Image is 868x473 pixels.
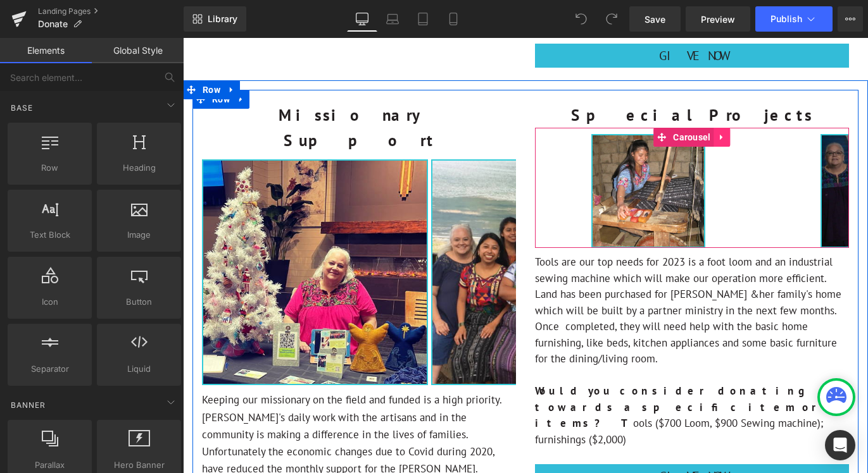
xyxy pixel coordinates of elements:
a: Desktop [347,6,377,32]
span: GIVE NOW [476,430,543,446]
span: Base [9,102,34,114]
h1: Missionary Support [19,64,333,115]
span: Hero Banner [101,458,177,472]
span: Row [16,42,41,61]
span: Parallax [11,458,88,472]
button: Publish [755,6,833,32]
span: Heading [101,161,177,175]
a: Expand / Collapse [531,90,548,109]
span: ools ($700 Loom, $900 Sewing machine); furnishings ($2,000) [352,378,640,408]
a: Tablet [408,6,438,32]
a: Laptop [377,6,408,32]
a: GIVE NOW [352,6,666,30]
span: Carousel [487,90,531,109]
button: Redo [599,6,624,32]
span: Separator [11,362,88,376]
span: Banner [9,399,47,411]
span: Liquid [101,362,177,376]
span: Donate [38,19,68,29]
span: Save [645,13,665,26]
a: GIVE NOW [352,426,666,450]
span: Library [208,13,237,25]
span: Icon [11,295,88,309]
span: Text Block [11,228,88,242]
span: Publish [771,14,802,24]
a: Global Style [92,38,184,63]
strong: Would you consider donating towards a specific item or items? T [352,346,641,392]
a: Expand / Collapse [50,52,66,71]
a: New Library [184,6,246,32]
button: Undo [569,6,594,32]
div: Open Intercom Messenger [825,430,855,460]
a: Landing Pages [38,6,184,16]
span: Button [101,295,177,309]
button: More [838,6,863,32]
a: Preview [686,6,750,32]
h1: Special Projects [352,64,666,90]
a: Mobile [438,6,469,32]
span: Row [26,52,50,71]
a: Expand / Collapse [41,42,57,61]
span: GIVE NOW [476,9,543,26]
span: Image [101,228,177,242]
span: Preview [701,13,735,26]
p: Tools are our top needs for 2023 is a foot loom and an industrial sewing machine which will make ... [352,216,666,426]
span: Row [11,161,88,175]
